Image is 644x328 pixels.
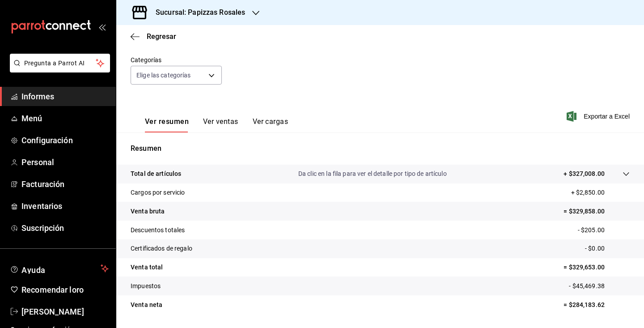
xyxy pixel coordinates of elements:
[571,189,605,196] font: + $2,850.00
[21,201,62,211] font: Inventarios
[136,72,191,79] font: Elige las categorías
[21,136,73,145] font: Configuración
[21,307,84,316] font: [PERSON_NAME]
[98,23,106,30] button: abrir_cajón_menú
[145,117,288,132] div: pestañas de navegación
[131,170,181,177] font: Total de artículos
[145,117,189,126] font: Ver resumen
[10,54,110,72] button: Pregunta a Parrot AI
[21,92,54,101] font: Informes
[563,208,605,215] font: = $329,858.00
[131,264,163,271] font: Venta total
[21,285,84,294] font: Recomendar loro
[21,114,42,123] font: Menú
[131,245,192,252] font: Certificados de regalo
[568,111,630,122] button: Exportar a Excel
[584,113,630,120] font: Exportar a Excel
[569,282,605,290] font: - $45,469.38
[131,282,161,290] font: Impuestos
[585,245,605,252] font: - $0.00
[21,223,64,233] font: Suscripción
[131,32,176,41] button: Regresar
[21,179,64,189] font: Facturación
[298,170,447,177] font: Da clic en la fila para ver el detalle por tipo de artículo
[6,65,110,74] a: Pregunta a Parrot AI
[563,301,605,308] font: = $284,183.62
[131,301,162,308] font: Venta neta
[156,8,245,17] font: Sucursal: Papizzas Rosales
[578,226,605,234] font: - $205.00
[131,144,161,153] font: Resumen
[253,117,288,126] font: Ver cargas
[21,158,54,167] font: Personal
[563,170,605,177] font: + $327,008.00
[203,117,238,126] font: Ver ventas
[147,32,176,41] font: Regresar
[21,265,46,275] font: Ayuda
[131,189,185,196] font: Cargos por servicio
[131,208,165,215] font: Venta bruta
[24,60,85,67] font: Pregunta a Parrot AI
[563,264,605,271] font: = $329,653.00
[131,56,161,64] font: Categorías
[131,226,185,234] font: Descuentos totales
